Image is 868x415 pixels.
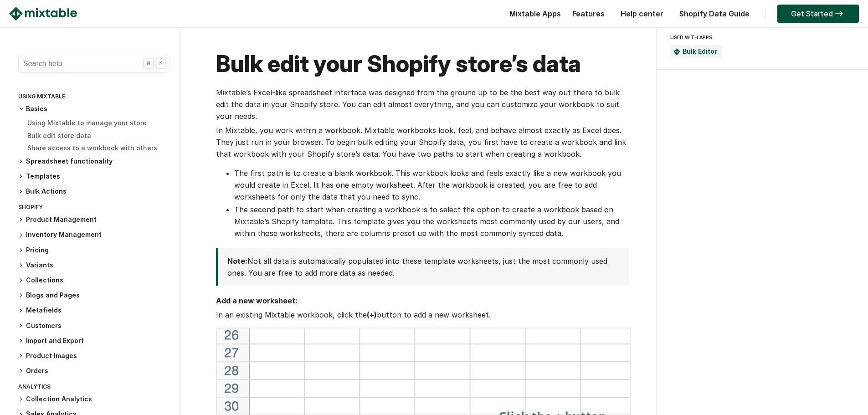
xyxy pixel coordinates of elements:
[505,7,561,25] div: Mixtable Apps
[18,55,170,73] button: Search help ⌘ K
[156,58,166,68] div: K
[568,9,609,18] a: Features
[18,336,170,346] h3: Import and Export
[18,202,170,215] div: Shopify
[616,9,668,18] a: Help center
[18,381,170,395] div: Analytics
[27,144,157,152] a: Share access to a workbook with others
[673,48,680,55] img: Mixtable Spreadsheet Bulk Editor App
[777,5,859,23] a: Get Started
[18,246,170,255] h3: Pricing
[18,321,170,331] h3: Customers
[18,351,170,361] h3: Product Images
[216,309,629,321] p: In an existing Mixtable workbook, click the button to add a new worksheet.
[18,306,170,315] h3: Metafields
[234,167,629,203] li: The first path is to create a blank workbook. This workbook looks and feels exactly like a new wo...
[18,276,170,285] h3: Collections
[18,104,170,113] h3: Basics
[18,215,170,225] h3: Product Management
[18,91,170,104] div: Using Mixtable
[234,204,629,239] li: The second path to start when creating a workbook is to select the option to create a workbook ba...
[216,124,629,160] p: In Mixtable, you work within a workbook. Mixtable workbooks look, feel, and behave almost exactly...
[144,58,154,68] div: ⌘
[27,132,91,139] a: Bulk edit store data
[18,187,170,196] h3: Bulk Actions
[18,172,170,181] h3: Templates
[9,7,77,20] img: Mixtable logo
[18,395,170,404] h3: Collection Analytics
[227,256,247,266] strong: Note:
[18,291,170,300] h3: Blogs and Pages
[833,11,845,16] img: arrow-right.svg
[18,261,170,270] h3: Variants
[18,366,170,376] h3: Orders
[675,9,754,18] a: Shopify Data Guide
[216,296,298,305] strong: Add а new worksheet:
[18,157,170,166] h3: Spreadsheet functionality
[216,87,629,122] p: Mixtable’s Excel-like spreadsheet interface was designed from the ground up to be the best way ou...
[27,119,147,127] a: Using Mixtable to manage your store
[670,32,851,43] div: USED WITH APPS
[216,50,629,77] h1: Bulk edit your Shopify store’s data
[18,230,170,240] h3: Inventory Management
[367,310,377,319] strong: (+)
[683,47,717,55] a: Bulk Editor
[227,255,615,279] p: Not all data is automatically populated into these template worksheets, just the most commonly us...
